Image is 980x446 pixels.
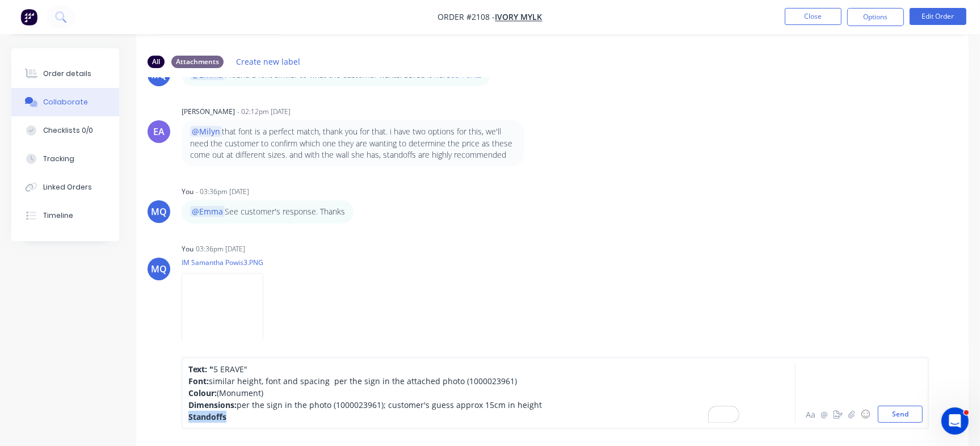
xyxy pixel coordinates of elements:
span: per the sign in the photo (1000023961); customer's guess approx 15cm in height [237,399,542,410]
div: Linked Orders [43,182,92,192]
button: Linked Orders [11,173,119,201]
div: Attachments [171,56,224,68]
div: Tracking [43,154,74,164]
div: MQ [151,262,167,276]
button: Collaborate [11,88,119,116]
div: EA [153,125,165,138]
span: Colour: [188,388,217,398]
button: Aa [804,407,818,421]
button: @ [818,407,831,421]
button: Options [847,8,904,26]
div: Timeline [43,211,73,221]
div: You [182,187,194,197]
button: ☺ [859,407,872,421]
span: Standoffs [188,411,226,422]
div: You [182,244,194,254]
div: - 02:12pm [DATE] [237,107,291,117]
span: Dimensions: [188,399,237,410]
div: 03:36pm [DATE] [196,244,245,254]
span: Font: [188,376,209,386]
p: IM Samantha Powis3.PNG [182,258,275,267]
span: @Milyn [190,126,222,137]
div: MQ [151,205,167,218]
a: Ivory Mylk [495,12,542,23]
div: [PERSON_NAME] [182,107,235,117]
div: All [148,56,165,68]
span: 5 ERAVE" [213,364,247,375]
button: Create new label [230,54,306,69]
p: that font is a perfect match, thank you for that. i have two options for this, we'll need the cus... [190,126,515,161]
span: @Emma [190,206,225,217]
div: Order details [43,69,91,79]
span: Order #2108 - [438,12,495,23]
div: Collaborate [43,97,88,107]
button: Edit Order [910,8,966,25]
button: Close [785,8,842,25]
button: Order details [11,60,119,88]
p: See customer's response. Thanks [190,206,345,217]
button: Checklists 0/0 [11,116,119,145]
iframe: Intercom live chat [941,407,969,435]
div: - 03:36pm [DATE] [196,187,249,197]
span: Text: " [188,364,213,375]
button: Timeline [11,201,119,230]
button: Send [878,406,923,423]
span: (Monument) [217,388,263,398]
div: To enrich screen reader interactions, please activate Accessibility in Grammarly extension settings [188,363,739,423]
div: Checklists 0/0 [43,125,93,136]
img: Factory [20,9,37,26]
span: similar height, font and spacing per the sign in the attached photo (1000023961) [209,376,517,386]
button: Tracking [11,145,119,173]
